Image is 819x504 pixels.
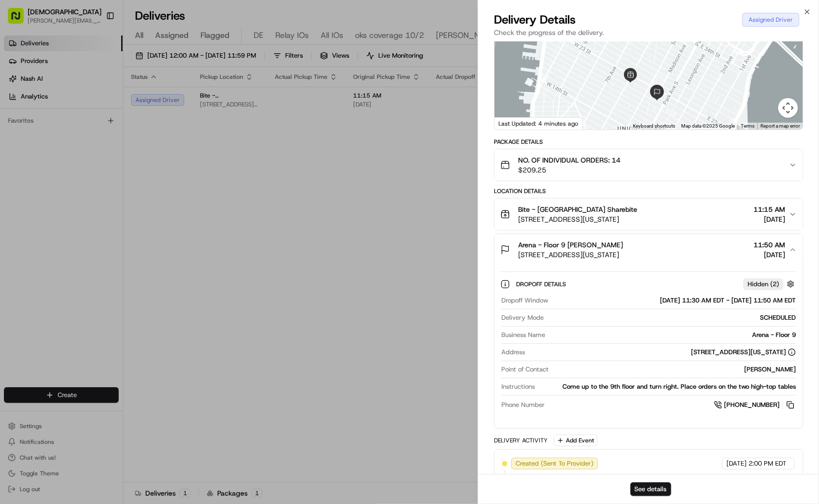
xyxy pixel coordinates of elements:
span: Dropoff Details [516,280,568,288]
span: NO. OF INDIVIDUAL ORDERS: 14 [518,155,621,165]
span: 11:15 AM [753,204,785,214]
a: Powered byPylon [69,166,119,174]
span: Point of Contact [501,365,549,374]
span: Business Name [501,331,545,339]
span: 2:00 PM EDT [749,459,786,468]
span: Map data ©2025 Google [681,123,735,129]
span: Arena - Floor 9 [PERSON_NAME] [518,240,623,250]
button: Arena - Floor 9 [PERSON_NAME][STREET_ADDRESS][US_STATE]11:50 AM[DATE] [494,234,803,266]
div: Package Details [494,138,803,146]
div: 💻 [83,143,91,151]
p: Check the progress of the delivery. [494,28,803,37]
span: Address [501,348,525,357]
span: [DATE] [753,214,785,224]
div: SCHEDULED [548,313,796,322]
span: [STREET_ADDRESS][US_STATE] [518,214,637,224]
button: Hidden (2) [743,278,797,290]
a: Terms (opens in new tab) [741,123,754,129]
span: [STREET_ADDRESS][US_STATE] [518,250,623,260]
button: See details [630,482,671,496]
div: [PERSON_NAME] [553,365,796,374]
button: Bite - [GEOGRAPHIC_DATA] Sharebite[STREET_ADDRESS][US_STATE]11:15 AM[DATE] [494,199,803,230]
img: Nash [10,9,30,29]
span: Instructions [501,382,535,391]
span: Created (Sent To Provider) [516,459,593,468]
div: We're available if you need us! [33,103,125,111]
button: Map camera controls [778,98,798,118]
div: Arena - Floor 9 [PERSON_NAME][STREET_ADDRESS][US_STATE]11:50 AM[DATE] [494,266,803,428]
button: NO. OF INDIVIDUAL ORDERS: 14$209.25 [494,149,803,181]
span: API Documentation [93,142,158,152]
a: Report a map error [760,123,800,129]
button: Keyboard shortcuts [633,123,675,130]
span: Phone Number [501,401,545,409]
span: $209.25 [518,165,621,175]
a: 📗Knowledge Base [6,138,79,156]
span: Delivery Mode [501,313,544,322]
span: [PHONE_NUMBER] [724,401,780,409]
span: Pylon [98,167,119,174]
a: 💻API Documentation [79,138,162,156]
a: [PHONE_NUMBER] [714,400,796,410]
span: [DATE] [726,459,747,468]
input: Clear [26,63,163,73]
a: Open this area in Google Maps (opens a new window) [497,117,529,130]
img: 1736555255976-a54dd68f-1ca7-489b-9aae-adbdc363a1c4 [10,94,28,111]
span: Bite - [GEOGRAPHIC_DATA] Sharebite [518,204,637,214]
span: Delivery Details [494,12,576,28]
button: Start new chat [167,97,179,108]
div: Arena - Floor 9 [549,331,796,339]
div: Delivery Activity [494,437,548,444]
div: 📗 [10,143,18,151]
span: Hidden ( 2 ) [748,280,779,289]
div: Come up to the 9th floor and turn right. Place orders on the two high-top tables [539,382,796,391]
span: Dropoff Window [501,296,548,305]
button: Add Event [554,435,597,446]
span: Knowledge Base [20,142,75,152]
div: [STREET_ADDRESS][US_STATE] [691,348,796,357]
span: [DATE] [753,250,785,260]
img: Google [497,117,529,130]
span: 11:50 AM [753,240,785,250]
div: [DATE] 11:30 AM EDT - [DATE] 11:50 AM EDT [552,296,796,305]
p: Welcome 👋 [10,39,179,55]
div: Last Updated: 4 minutes ago [494,117,583,130]
div: Start new chat [33,94,162,103]
div: Location Details [494,187,803,195]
